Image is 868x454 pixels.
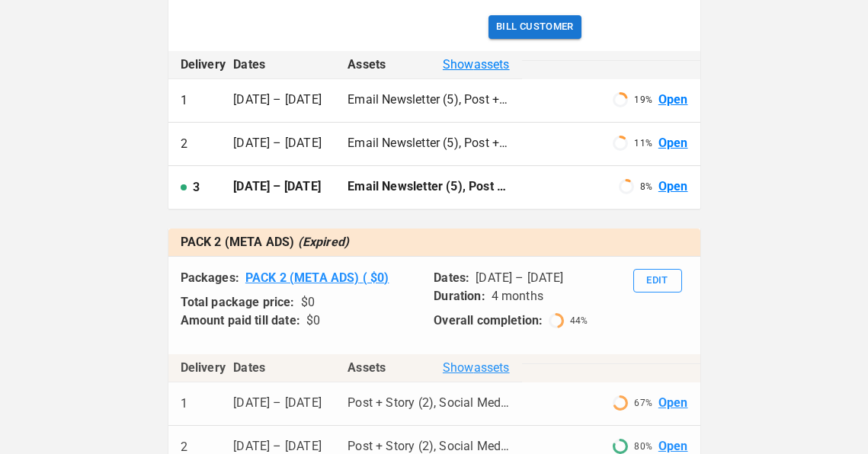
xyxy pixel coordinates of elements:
[301,293,315,312] div: $ 0
[181,312,300,330] p: Amount paid till date:
[168,229,700,257] th: PACK 2 (META ADS)
[634,93,652,107] p: 19 %
[658,91,688,109] a: Open
[221,354,335,382] th: Dates
[181,395,187,413] p: 1
[245,269,389,287] a: PACK 2 (META ADS) ( $0)
[298,235,350,249] span: (Expired)
[193,178,200,197] p: 3
[634,136,652,150] p: 11 %
[348,56,509,74] div: Assets
[348,359,509,377] div: Assets
[348,91,509,109] p: Email Newsletter (5), Post + Story (4)
[221,51,335,79] th: Dates
[168,354,222,382] th: Delivery
[221,123,335,166] td: [DATE] – [DATE]
[434,287,485,305] p: Duration:
[634,396,652,410] p: 67 %
[658,395,688,412] a: Open
[492,287,543,305] p: 4 months
[348,395,509,412] p: Post + Story (2), Social Media Posting (2), Image Ad (6), UGC (4)
[570,314,588,328] p: 44 %
[181,135,187,153] p: 2
[634,440,652,453] p: 80 %
[658,135,688,152] a: Open
[434,269,469,287] p: Dates:
[181,91,187,110] p: 1
[221,79,335,123] td: [DATE] – [DATE]
[443,359,510,377] span: Show assets
[181,293,295,312] p: Total package price:
[640,180,652,193] p: 8 %
[306,312,320,330] div: $ 0
[434,312,543,330] p: Overall completion:
[476,269,563,287] p: [DATE] – [DATE]
[348,178,509,196] p: Email Newsletter (5), Post + Story (4), Remix Video (3)
[168,229,700,257] table: active packages table
[488,15,581,39] button: Bill Customer
[221,382,335,426] td: [DATE] – [DATE]
[633,269,682,293] button: Edit
[348,135,509,152] p: Email Newsletter (5), Post + Story (4)
[221,166,335,209] td: [DATE] – [DATE]
[168,51,222,79] th: Delivery
[658,178,688,196] a: Open
[181,269,239,287] p: Packages:
[443,56,510,74] span: Show assets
